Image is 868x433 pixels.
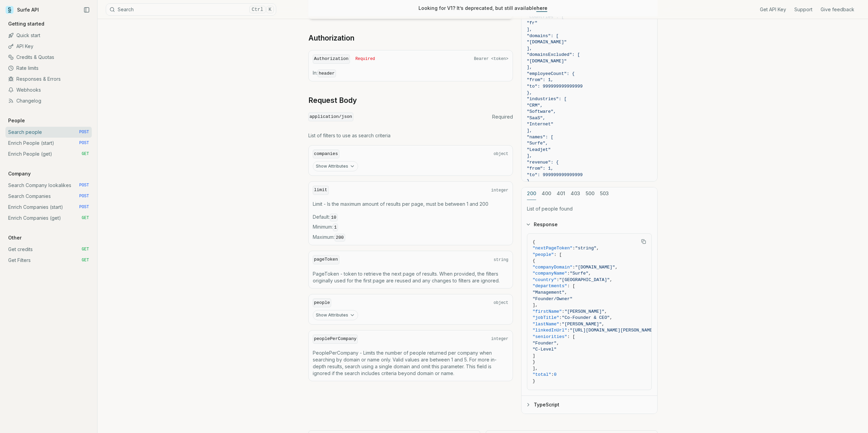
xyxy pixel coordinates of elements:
[533,347,557,352] span: "C-Level"
[527,187,536,200] button: 200
[562,309,564,314] span: :
[318,69,336,77] code: header
[564,290,567,295] span: ,
[527,59,567,64] span: "[DOMAIN_NAME]"
[527,46,532,51] span: ],
[527,33,559,38] span: "domains": [
[533,322,559,327] span: "lastName"
[5,170,33,177] p: Company
[527,40,567,45] span: "[DOMAIN_NAME]"
[586,187,594,200] button: 500
[527,135,554,140] span: "names": [
[571,187,580,200] button: 403
[573,265,575,270] span: :
[562,315,609,320] span: "Co-Founder & CEO"
[527,84,583,89] span: "to": 999999999999999
[330,214,338,221] code: 10
[521,233,657,396] div: Response
[559,277,610,282] span: "[GEOGRAPHIC_DATA]"
[542,187,551,200] button: 400
[533,372,551,377] span: "total"
[527,52,580,57] span: "domainsExcluded": [
[79,129,89,135] span: POST
[760,6,786,13] a: Get API Key
[5,149,92,159] a: Enrich People (get) GET
[615,265,618,270] span: ,
[527,96,567,102] span: "industries": [
[5,180,92,191] a: Search Company lookalikes POST
[533,315,559,320] span: "jobTitle"
[567,271,570,276] span: :
[533,353,535,358] span: ]
[527,122,554,127] span: "Internet"
[533,328,567,333] span: "linkedInUrl"
[570,328,658,333] span: "[URL][DOMAIN_NAME][PERSON_NAME]"
[313,161,358,171] button: Show Attributes
[570,271,589,276] span: "Surfe"
[533,366,538,371] span: ],
[5,20,47,27] p: Getting started
[527,147,551,152] span: "Leadjet"
[533,296,573,301] span: "Founder/Owner"
[5,84,92,95] a: Webhooks
[533,334,567,339] span: "seniorities"
[313,335,358,344] code: peoplePerCompany
[562,322,602,327] span: "[PERSON_NAME]"
[313,150,339,159] code: companies
[308,132,513,139] p: List of filters to use as search criteria
[600,187,609,200] button: 503
[491,188,508,193] span: integer
[313,214,509,221] span: Default :
[533,277,557,282] span: "country"
[533,378,535,384] span: }
[821,6,854,13] a: Give feedback
[5,5,39,15] a: Surfe API
[527,20,538,26] span: "fr"
[610,315,613,320] span: ,
[527,141,548,146] span: "Surfe",
[533,303,538,308] span: ],
[5,52,92,63] a: Credits & Quotas
[551,372,554,377] span: :
[5,127,92,138] a: Search people POST
[638,236,649,247] button: Copy Text
[82,215,89,221] span: GET
[533,283,567,289] span: "departments"
[554,252,562,257] span: : [
[313,310,358,320] button: Show Attributes
[527,109,556,114] span: "Software",
[533,246,573,251] span: "nextPageToken"
[527,71,575,76] span: "employeeCount": {
[557,277,559,282] span: :
[575,265,615,270] span: "[DOMAIN_NAME]"
[82,151,89,157] span: GET
[313,234,509,241] span: Maximum :
[79,183,89,188] span: POST
[573,246,575,251] span: :
[588,271,591,276] span: ,
[533,359,535,365] span: }
[5,74,92,84] a: Responses & Errors
[308,112,354,122] code: application/json
[313,201,509,207] p: Limit - Is the maximum amount of results per page, must be between 1 and 200
[106,3,276,16] button: SearchCtrlK
[79,140,89,146] span: POST
[597,246,599,251] span: ,
[527,128,532,133] span: ],
[82,258,89,263] span: GET
[5,63,92,74] a: Rate limits
[82,247,89,252] span: GET
[527,77,554,82] span: "from": 1,
[5,138,92,149] a: Enrich People (start) POST
[355,56,375,62] span: Required
[313,55,350,64] code: Authorization
[333,223,338,231] code: 1
[82,5,92,15] button: Collapse Sidebar
[567,328,570,333] span: :
[313,255,339,264] code: pageToken
[559,315,562,320] span: :
[533,290,565,295] span: "Management"
[527,90,532,95] span: },
[335,234,345,242] code: 200
[494,300,508,306] span: object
